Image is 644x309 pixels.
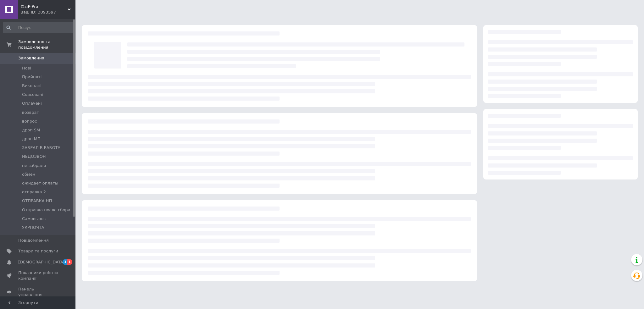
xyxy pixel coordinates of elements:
[22,101,42,106] span: Оплачені
[18,238,49,243] span: Повідомлення
[22,172,35,177] span: обмен
[22,92,43,97] span: Скасовані
[18,286,58,298] span: Панель управління
[22,154,46,159] span: НЕДОЗВОН
[22,180,58,186] span: ожидает оплаты
[18,39,75,50] span: Замовлення та повідомлення
[22,127,40,133] span: дроп SM
[18,270,58,281] span: Показники роботи компанії
[22,65,31,71] span: Нові
[18,259,65,265] span: [DEMOGRAPHIC_DATA]
[22,198,52,204] span: ОТПРАВКА НП
[22,225,44,230] span: УКРПОЧТА
[22,216,46,222] span: Самовывоз
[22,136,41,142] span: дроп МП
[22,74,42,80] span: Прийняті
[18,248,58,254] span: Товари та послуги
[22,119,37,124] span: вопрос
[20,4,68,9] span: ©ziP-Pro
[3,22,74,33] input: Пошук
[67,259,72,265] span: 1
[22,110,39,115] span: возврат
[22,189,46,195] span: отправка 2
[22,145,60,151] span: ЗАБРАЛ В РАБОТУ
[63,259,68,265] span: 1
[22,83,42,89] span: Виконані
[22,163,46,168] span: не забрали
[22,207,70,213] span: Отправка после сбора
[20,9,75,15] div: Ваш ID: 3093597
[18,55,44,61] span: Замовлення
